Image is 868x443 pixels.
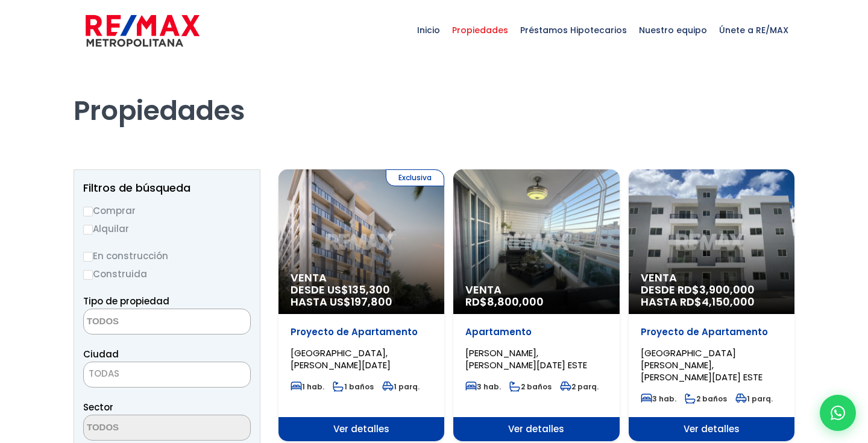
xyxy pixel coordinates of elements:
[291,296,432,308] span: HASTA US$
[465,347,587,371] span: [PERSON_NAME], [PERSON_NAME][DATE] ESTE
[465,326,607,338] p: Apartamento
[702,294,755,309] span: 4,150,000
[84,365,250,382] span: TODAS
[83,225,93,234] input: Alquilar
[278,169,444,441] a: Exclusiva Venta DESDE US$135,300 HASTA US$197,800 Proyecto de Apartamento [GEOGRAPHIC_DATA], [PER...
[83,248,251,263] label: En construcción
[83,295,169,307] span: Tipo de propiedad
[291,347,391,371] span: [GEOGRAPHIC_DATA], [PERSON_NAME][DATE]
[641,326,782,338] p: Proyecto de Apartamento
[291,326,432,338] p: Proyecto de Apartamento
[83,348,119,360] span: Ciudad
[629,417,794,441] span: Ver detalles
[411,12,446,48] span: Inicio
[333,382,374,392] span: 1 baños
[629,169,794,441] a: Venta DESDE RD$3,900,000 HASTA RD$4,150,000 Proyecto de Apartamento [GEOGRAPHIC_DATA][PERSON_NAME...
[386,169,444,186] span: Exclusiva
[348,282,390,297] span: 135,300
[641,284,782,308] span: DESDE RD$
[453,169,619,441] a: Venta RD$8,800,000 Apartamento [PERSON_NAME], [PERSON_NAME][DATE] ESTE 3 hab. 2 baños 2 parq. Ver...
[453,417,619,441] span: Ver detalles
[641,272,782,284] span: Venta
[465,382,501,392] span: 3 hab.
[278,417,444,441] span: Ver detalles
[83,270,93,280] input: Construida
[291,382,324,392] span: 1 hab.
[84,415,201,441] textarea: Search
[83,203,251,218] label: Comprar
[633,12,713,48] span: Nuestro equipo
[735,394,773,404] span: 1 parq.
[351,294,392,309] span: 197,800
[487,294,544,309] span: 8,800,000
[446,12,514,48] span: Propiedades
[83,401,113,413] span: Sector
[83,207,93,216] input: Comprar
[89,367,119,380] span: TODAS
[83,182,251,194] h2: Filtros de búsqueda
[465,294,544,309] span: RD$
[514,12,633,48] span: Préstamos Hipotecarios
[83,266,251,281] label: Construida
[83,252,93,262] input: En construcción
[641,347,763,383] span: [GEOGRAPHIC_DATA][PERSON_NAME], [PERSON_NAME][DATE] ESTE
[641,296,782,308] span: HASTA RD$
[291,284,432,308] span: DESDE US$
[685,394,727,404] span: 2 baños
[86,13,200,49] img: remax-metropolitana-logo
[560,382,599,392] span: 2 parq.
[84,309,201,335] textarea: Search
[641,394,676,404] span: 3 hab.
[83,221,251,236] label: Alquilar
[83,362,251,388] span: TODAS
[713,12,794,48] span: Únete a RE/MAX
[291,272,432,284] span: Venta
[509,382,552,392] span: 2 baños
[382,382,420,392] span: 1 parq.
[699,282,755,297] span: 3,900,000
[74,61,794,127] h1: Propiedades
[465,284,607,296] span: Venta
